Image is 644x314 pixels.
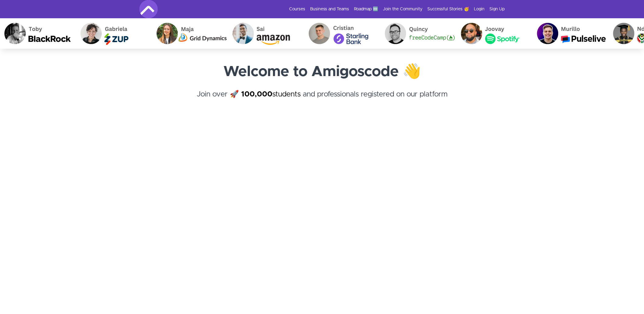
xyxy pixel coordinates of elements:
a: 100,000students [241,91,301,98]
a: Roadmap 🆕 [354,6,378,12]
strong: Welcome to Amigoscode 👋 [223,65,421,79]
img: Joovay [455,18,531,49]
img: Maja [151,18,227,49]
img: Gabriela [75,18,151,49]
h4: Join over 🚀 and professionals registered on our platform [139,89,505,111]
a: Login [474,6,485,12]
a: Courses [289,6,305,12]
strong: 100,000 [241,91,272,98]
img: Cristian [303,18,379,49]
a: Sign Up [489,6,505,12]
img: Quincy [379,18,455,49]
a: Business and Teams [310,6,349,12]
a: Successful Stories 🥳 [427,6,469,12]
img: Murillo [531,18,607,49]
a: Join the Community [383,6,422,12]
img: Sai [227,18,303,49]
